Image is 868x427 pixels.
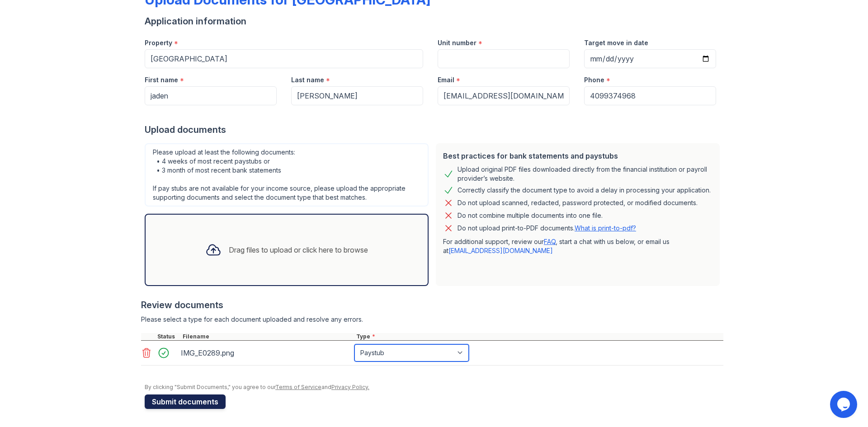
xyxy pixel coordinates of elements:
div: By clicking "Submit Documents," you agree to our and [145,384,723,391]
div: Please select a type for each document uploaded and resolve any errors. [141,315,723,324]
div: Upload original PDF files downloaded directly from the financial institution or payroll provider’... [458,165,712,183]
p: Do not upload print-to-PDF documents. [458,224,636,233]
iframe: chat widget [830,391,859,418]
label: First name [145,75,178,84]
button: Submit documents [145,394,226,409]
label: Unit number [438,38,476,47]
div: Type [354,333,723,340]
div: Best practices for bank statements and paystubs [443,150,712,161]
div: Correctly classify the document type to avoid a delay in processing your application. [458,185,711,196]
label: Last name [291,75,324,84]
div: Do not combine multiple documents into one file. [458,210,603,221]
div: Application information [145,15,723,28]
div: Please upload at least the following documents: • 4 weeks of most recent paystubs or • 3 month of... [145,143,429,206]
div: Drag files to upload or click here to browse [229,244,368,255]
label: Phone [584,75,604,84]
div: Filename [181,333,354,340]
div: IMG_E0289.png [181,346,351,360]
div: Do not upload scanned, redacted, password protected, or modified documents. [458,197,698,208]
div: Review documents [141,299,723,311]
div: Upload documents [145,123,723,136]
p: For additional support, review our , start a chat with us below, or email us at [443,237,712,255]
label: Target move in date [584,38,648,47]
label: Property [145,38,172,47]
a: Privacy Policy. [331,384,369,390]
label: Email [438,75,454,84]
a: FAQ [544,238,556,245]
a: Terms of Service [275,384,321,390]
a: What is print-to-pdf? [575,224,636,232]
a: [EMAIL_ADDRESS][DOMAIN_NAME] [448,247,553,254]
div: Status [156,333,181,340]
